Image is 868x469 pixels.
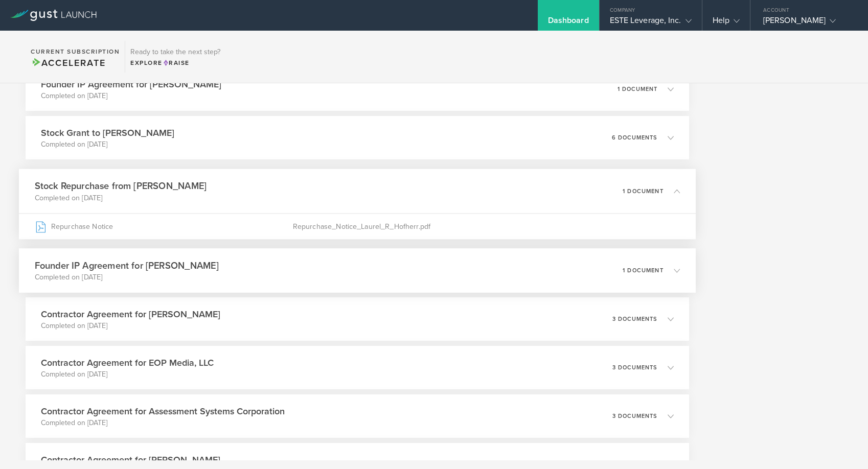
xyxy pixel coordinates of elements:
[548,15,589,31] div: Dashboard
[612,365,657,370] p: 3 documents
[41,369,214,380] p: Completed on [DATE]
[763,15,850,31] div: [PERSON_NAME]
[41,139,174,150] p: Completed on [DATE]
[41,91,221,101] p: Completed on [DATE]
[612,135,657,140] p: 6 documents
[35,179,207,193] h3: Stock Repurchase from [PERSON_NAME]
[130,49,220,56] h3: Ready to take the next step?
[41,126,174,139] h3: Stock Grant to [PERSON_NAME]
[130,58,220,67] div: Explore
[41,78,221,91] h3: Founder IP Agreement for [PERSON_NAME]
[41,453,220,466] h3: Contractor Agreement for [PERSON_NAME]
[125,41,225,73] div: Ready to take the next step?ExploreRaise
[41,356,214,369] h3: Contractor Agreement for EOP Media, LLC
[31,49,120,55] h2: Current Subscription
[623,268,664,273] p: 1 document
[35,272,219,283] p: Completed on [DATE]
[610,15,692,31] div: ESTE Leverage, Inc.
[163,59,190,66] span: Raise
[35,214,293,239] div: Repurchase Notice
[31,57,105,68] span: Accelerate
[41,321,220,331] p: Completed on [DATE]
[612,316,657,322] p: 3 documents
[713,15,740,31] div: Help
[41,418,285,428] p: Completed on [DATE]
[618,86,657,92] p: 1 document
[623,188,664,194] p: 1 document
[41,308,220,321] h3: Contractor Agreement for [PERSON_NAME]
[41,405,285,418] h3: Contractor Agreement for Assessment Systems Corporation
[35,193,207,203] p: Completed on [DATE]
[612,413,657,419] p: 3 documents
[293,214,680,239] div: Repurchase_Notice_Laurel_R_Hofherr.pdf
[35,259,219,272] h3: Founder IP Agreement for [PERSON_NAME]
